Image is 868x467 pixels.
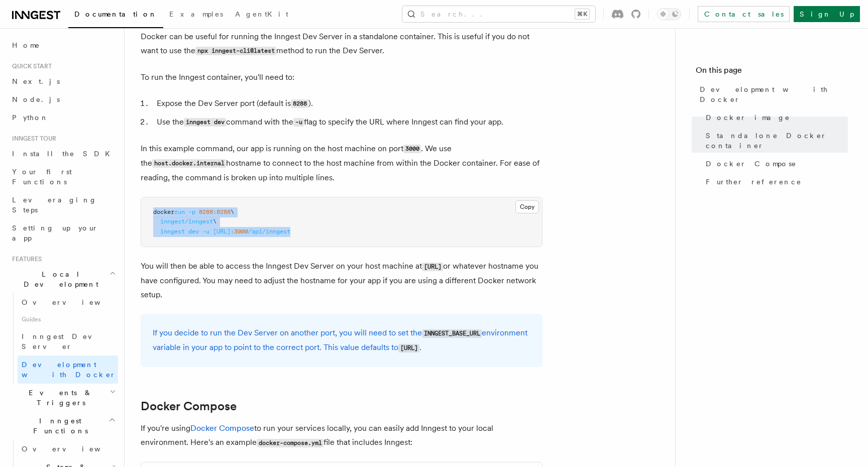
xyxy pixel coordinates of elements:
[213,208,216,215] span: :
[257,439,323,447] code: docker-compose.yml
[8,72,118,90] a: Next.js
[160,218,213,225] span: inngest/inngest
[199,208,213,215] span: 8288
[141,259,542,302] p: You will then be able to access the Inngest Dev Server on your host machine at or whatever hostna...
[698,6,790,22] a: Contact sales
[8,384,118,412] button: Events & Triggers
[293,118,304,127] code: -u
[190,423,254,433] a: Docker Compose
[153,326,530,355] p: If you decide to run the Dev Server on another port, you will need to set the environment variabl...
[706,159,797,169] span: Docker Compose
[12,150,116,158] span: Install the SDK
[706,131,848,151] span: Standalone Docker container
[8,135,56,143] span: Inngest tour
[22,445,125,453] span: Overview
[18,440,118,458] a: Overview
[12,77,60,85] span: Next.js
[18,293,118,311] a: Overview
[141,142,542,185] p: In this example command, our app is running on the host machine on port . We use the hostname to ...
[422,329,482,338] code: INNGEST_BASE_URL
[403,145,421,153] code: 3000
[213,228,234,235] span: [URL]:
[169,10,223,18] span: Examples
[575,9,589,19] kbd: ⌘K
[18,327,118,356] a: Inngest Dev Server
[154,96,542,111] li: Expose the Dev Server port (default is ).
[8,191,118,219] a: Leveraging Steps
[68,3,163,28] a: Documentation
[700,84,848,104] span: Development with Docker
[18,311,118,327] span: Guides
[706,177,802,187] span: Further reference
[248,228,290,235] span: /api/inngest
[141,399,237,413] a: Docker Compose
[234,228,248,235] span: 3000
[794,6,860,22] a: Sign Up
[8,90,118,108] a: Node.js
[12,224,98,242] span: Setting up your app
[22,332,107,351] span: Inngest Dev Server
[231,208,234,215] span: \
[213,218,216,225] span: \
[706,112,790,123] span: Docker image
[12,196,97,214] span: Leveraging Steps
[8,265,118,293] button: Local Development
[8,108,118,127] a: Python
[195,47,276,55] code: npx inngest-cli@latest
[696,80,848,108] a: Development with Docker
[12,168,72,186] span: Your first Functions
[141,30,542,58] p: Docker can be useful for running the Inngest Dev Server in a standalone container. This is useful...
[141,421,542,450] p: If you're using to run your services locally, you can easily add Inngest to your local environmen...
[8,269,110,289] span: Local Development
[152,159,226,168] code: host.docker.internal
[402,6,595,22] button: Search...⌘K
[174,208,185,215] span: run
[8,219,118,247] a: Setting up your app
[515,200,539,213] button: Copy
[12,40,40,50] span: Home
[163,3,229,27] a: Examples
[8,163,118,191] a: Your first Functions
[696,64,848,80] h4: On this page
[8,412,118,440] button: Inngest Functions
[235,10,288,18] span: AgentKit
[22,298,125,306] span: Overview
[74,10,157,18] span: Documentation
[702,155,848,173] a: Docker Compose
[657,8,681,20] button: Toggle dark mode
[188,228,199,235] span: dev
[154,115,542,130] li: Use the command with the flag to specify the URL where Inngest can find your app.
[8,293,118,384] div: Local Development
[8,388,110,408] span: Events & Triggers
[8,145,118,163] a: Install the SDK
[8,62,52,70] span: Quick start
[22,361,116,379] span: Development with Docker
[18,356,118,384] a: Development with Docker
[291,99,308,108] code: 8288
[229,3,294,27] a: AgentKit
[184,118,226,127] code: inngest dev
[188,208,195,215] span: -p
[398,344,419,353] code: [URL]
[12,113,49,122] span: Python
[216,208,231,215] span: 8288
[422,263,443,271] code: [URL]
[153,208,174,215] span: docker
[702,173,848,191] a: Further reference
[141,70,542,84] p: To run the Inngest container, you'll need to:
[12,95,60,103] span: Node.js
[202,228,209,235] span: -u
[702,108,848,127] a: Docker image
[160,228,185,235] span: inngest
[702,127,848,155] a: Standalone Docker container
[8,255,42,263] span: Features
[8,36,118,54] a: Home
[8,416,108,436] span: Inngest Functions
